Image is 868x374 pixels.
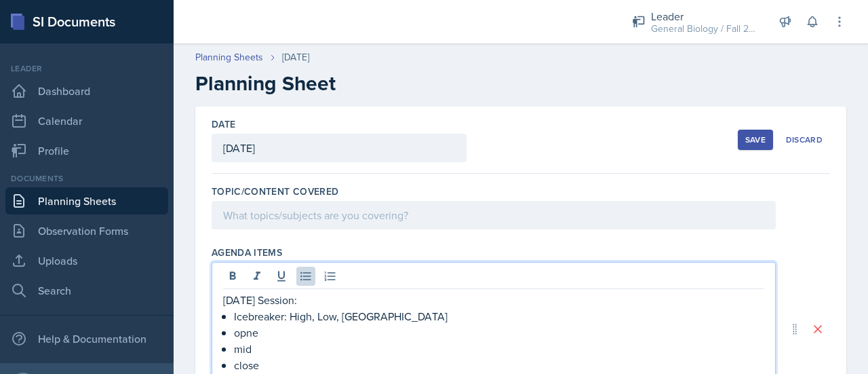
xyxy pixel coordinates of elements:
[223,292,764,308] p: [DATE] Session:
[738,130,773,150] button: Save
[234,357,764,373] p: close
[5,77,168,105] a: Dashboard
[195,50,263,64] a: Planning Sheets
[5,325,168,352] div: Help & Documentation
[786,134,823,145] div: Discard
[282,50,309,64] div: [DATE]
[5,187,168,214] a: Planning Sheets
[5,172,168,185] div: Documents
[212,246,282,259] label: Agenda items
[5,217,168,244] a: Observation Forms
[195,71,846,96] h2: Planning Sheet
[234,341,764,357] p: mid
[212,185,338,198] label: Topic/Content Covered
[778,130,830,150] button: Discard
[234,308,764,324] p: Icebreaker: High, Low, [GEOGRAPHIC_DATA]
[651,8,759,24] div: Leader
[5,137,168,164] a: Profile
[5,247,168,274] a: Uploads
[5,107,168,134] a: Calendar
[745,134,766,145] div: Save
[234,324,764,341] p: opne
[5,277,168,304] a: Search
[651,22,759,36] div: General Biology / Fall 2025
[5,62,168,75] div: Leader
[212,117,235,131] label: Date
